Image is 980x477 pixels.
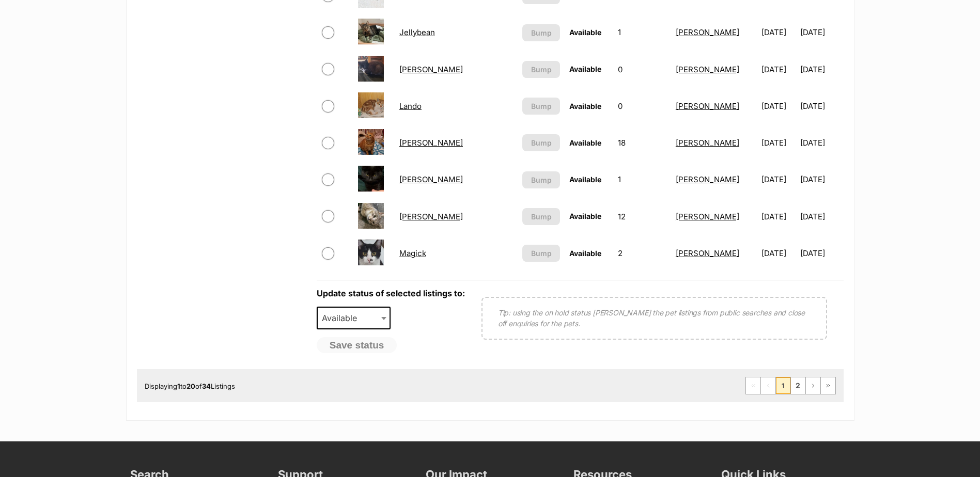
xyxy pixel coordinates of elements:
[522,171,561,188] button: Bump
[676,101,739,111] a: [PERSON_NAME]
[399,101,422,111] a: Lando
[757,52,799,87] td: [DATE]
[522,245,561,262] button: Bump
[399,27,435,37] a: Jellybean
[806,377,820,394] a: Next page
[358,240,384,265] img: Magick
[498,307,811,329] p: Tip: using the on hold status [PERSON_NAME] the pet listings from public searches and close off e...
[676,248,739,258] a: [PERSON_NAME]
[522,24,561,41] button: Bump
[757,14,799,50] td: [DATE]
[800,52,842,87] td: [DATE]
[177,382,180,390] strong: 1
[531,101,552,112] span: Bump
[569,212,601,220] span: Available
[186,382,195,390] strong: 20
[800,14,842,50] td: [DATE]
[531,137,552,148] span: Bump
[614,235,671,271] td: 2
[791,377,805,394] a: Page 2
[614,162,671,197] td: 1
[757,162,799,197] td: [DATE]
[399,174,463,184] a: [PERSON_NAME]
[614,125,671,161] td: 18
[676,65,739,74] a: [PERSON_NAME]
[569,102,601,110] span: Available
[614,52,671,87] td: 0
[318,311,367,325] span: Available
[522,208,561,225] button: Bump
[202,382,211,390] strong: 34
[776,377,790,394] span: Page 1
[757,125,799,161] td: [DATE]
[569,249,601,258] span: Available
[800,235,842,271] td: [DATE]
[757,199,799,234] td: [DATE]
[746,377,760,394] span: First page
[531,64,552,75] span: Bump
[399,212,463,221] a: [PERSON_NAME]
[522,98,561,115] button: Bump
[676,212,739,221] a: [PERSON_NAME]
[800,88,842,124] td: [DATE]
[614,88,671,124] td: 0
[531,174,552,185] span: Bump
[531,248,552,259] span: Bump
[522,61,561,78] button: Bump
[757,88,799,124] td: [DATE]
[676,174,739,184] a: [PERSON_NAME]
[317,337,397,354] button: Save status
[531,211,552,222] span: Bump
[531,27,552,38] span: Bump
[399,138,463,148] a: [PERSON_NAME]
[569,175,601,184] span: Available
[569,138,601,147] span: Available
[800,162,842,197] td: [DATE]
[761,377,775,394] span: Previous page
[317,307,391,329] span: Available
[745,377,836,394] nav: Pagination
[757,235,799,271] td: [DATE]
[145,382,235,390] span: Displaying to of Listings
[614,199,671,234] td: 12
[569,28,601,37] span: Available
[614,14,671,50] td: 1
[522,134,561,151] button: Bump
[800,199,842,234] td: [DATE]
[569,65,601,73] span: Available
[358,129,384,155] img: Leonardo
[317,288,465,298] label: Update status of selected listings to:
[821,377,835,394] a: Last page
[358,203,384,229] img: Louie
[399,248,426,258] a: Magick
[800,125,842,161] td: [DATE]
[399,65,463,74] a: [PERSON_NAME]
[676,27,739,37] a: [PERSON_NAME]
[676,138,739,148] a: [PERSON_NAME]
[358,19,384,44] img: Jellybean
